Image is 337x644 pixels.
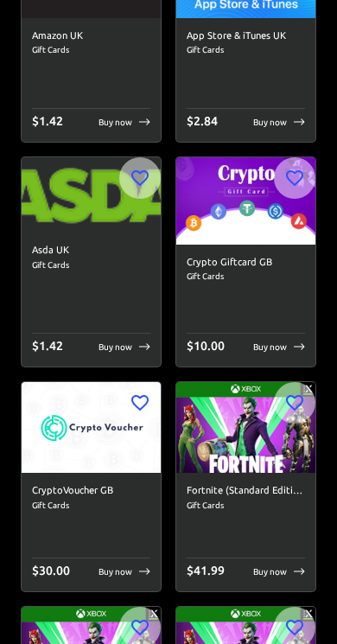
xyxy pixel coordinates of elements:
span: Gift Cards [187,499,305,513]
h6: App Store & iTunes UK [187,29,305,44]
span: Gift Cards [32,499,150,513]
img: CryptoVoucher GB image [22,382,161,473]
p: Buy now [99,116,132,129]
span: Gift Cards [32,43,150,57]
span: $ 30.00 [32,564,70,577]
span: Gift Cards [32,258,150,272]
p: Buy now [253,341,287,354]
h6: CryptoVoucher GB [32,483,150,499]
p: Buy now [253,565,287,578]
h6: Amazon UK [32,29,150,44]
h6: Asda UK [32,243,150,258]
span: $ 1.42 [32,339,63,353]
h6: Crypto Giftcard GB [187,255,305,271]
span: Gift Cards [187,43,305,57]
p: Buy now [99,341,132,354]
img: Crypto Giftcard GB image [176,157,315,245]
img: Asda UK image [22,157,161,233]
span: $ 10.00 [187,339,225,353]
p: Buy now [99,565,132,578]
span: Gift Cards [187,270,305,284]
p: Buy now [253,116,287,129]
span: $ 2.84 [187,114,218,128]
img: Fortnite (Standard Edition) 5000-V-Bucks GB image [176,382,315,473]
span: $ 1.42 [32,114,63,128]
h6: Fortnite (Standard Edition) 5000-V-Bucks GB [187,483,305,499]
span: $ 41.99 [187,564,225,577]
